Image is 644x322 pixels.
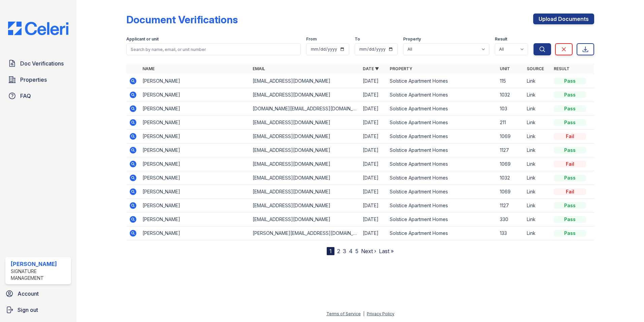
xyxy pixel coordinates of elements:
[5,57,71,70] a: Doc Verifications
[361,248,376,254] a: Next ›
[524,226,551,240] td: Link
[554,119,586,126] div: Pass
[554,66,570,71] a: Result
[524,88,551,102] td: Link
[554,216,586,223] div: Pass
[250,171,360,185] td: [EMAIL_ADDRESS][DOMAIN_NAME]
[5,89,71,103] a: FAQ
[337,248,340,254] a: 2
[250,213,360,226] td: [EMAIL_ADDRESS][DOMAIN_NAME]
[3,287,74,300] a: Account
[554,78,586,84] div: Pass
[253,66,265,71] a: Email
[140,143,250,157] td: [PERSON_NAME]
[20,76,47,84] span: Properties
[250,185,360,199] td: [EMAIL_ADDRESS][DOMAIN_NAME]
[497,88,524,102] td: 1032
[524,171,551,185] td: Link
[554,230,586,237] div: Pass
[524,157,551,171] td: Link
[18,290,39,298] span: Account
[140,199,250,213] td: [PERSON_NAME]
[524,143,551,157] td: Link
[497,116,524,130] td: 211
[360,88,387,102] td: [DATE]
[140,213,250,226] td: [PERSON_NAME]
[554,105,586,112] div: Pass
[360,171,387,185] td: [DATE]
[387,143,497,157] td: Solstice Apartment Homes
[387,116,497,130] td: Solstice Apartment Homes
[367,311,394,316] a: Privacy Policy
[497,199,524,213] td: 1127
[327,247,334,255] div: 1
[140,171,250,185] td: [PERSON_NAME]
[554,91,586,98] div: Pass
[497,171,524,185] td: 1032
[140,74,250,88] td: [PERSON_NAME]
[18,306,38,314] span: Sign out
[497,226,524,240] td: 133
[355,248,358,254] a: 5
[360,185,387,199] td: [DATE]
[554,147,586,154] div: Pass
[497,102,524,116] td: 103
[250,74,360,88] td: [EMAIL_ADDRESS][DOMAIN_NAME]
[554,161,586,167] div: Fail
[387,74,497,88] td: Solstice Apartment Homes
[355,36,360,42] label: To
[387,102,497,116] td: Solstice Apartment Homes
[250,102,360,116] td: [DOMAIN_NAME][EMAIL_ADDRESS][DOMAIN_NAME]
[5,73,71,86] a: Properties
[140,88,250,102] td: [PERSON_NAME]
[554,175,586,181] div: Pass
[497,130,524,143] td: 1069
[554,133,586,140] div: Fail
[554,188,586,195] div: Fail
[20,59,64,68] span: Doc Verifications
[11,260,68,268] div: [PERSON_NAME]
[387,226,497,240] td: Solstice Apartment Homes
[250,199,360,213] td: [EMAIL_ADDRESS][DOMAIN_NAME]
[497,74,524,88] td: 115
[387,213,497,226] td: Solstice Apartment Homes
[126,36,159,42] label: Applicant or unit
[250,226,360,240] td: [PERSON_NAME][EMAIL_ADDRESS][DOMAIN_NAME]
[524,213,551,226] td: Link
[360,130,387,143] td: [DATE]
[250,116,360,130] td: [EMAIL_ADDRESS][DOMAIN_NAME]
[349,248,353,254] a: 4
[387,185,497,199] td: Solstice Apartment Homes
[360,102,387,116] td: [DATE]
[387,88,497,102] td: Solstice Apartment Homes
[140,102,250,116] td: [PERSON_NAME]
[11,268,68,281] div: Signature Management
[500,66,510,71] a: Unit
[497,185,524,199] td: 1069
[533,14,594,24] a: Upload Documents
[387,199,497,213] td: Solstice Apartment Homes
[524,116,551,130] td: Link
[497,213,524,226] td: 330
[524,102,551,116] td: Link
[3,303,74,317] a: Sign out
[360,157,387,171] td: [DATE]
[360,199,387,213] td: [DATE]
[140,130,250,143] td: [PERSON_NAME]
[20,92,31,100] span: FAQ
[360,143,387,157] td: [DATE]
[140,157,250,171] td: [PERSON_NAME]
[250,130,360,143] td: [EMAIL_ADDRESS][DOMAIN_NAME]
[360,226,387,240] td: [DATE]
[140,226,250,240] td: [PERSON_NAME]
[403,36,421,42] label: Property
[3,22,74,35] img: CE_Logo_Blue-a8612792a0a2168367f1c8372b55b34899dd931a85d93a1a3d3e32e68fde9ad4.png
[343,248,346,254] a: 3
[387,157,497,171] td: Solstice Apartment Homes
[140,185,250,199] td: [PERSON_NAME]
[497,143,524,157] td: 1127
[250,143,360,157] td: [EMAIL_ADDRESS][DOMAIN_NAME]
[524,130,551,143] td: Link
[363,311,364,316] div: |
